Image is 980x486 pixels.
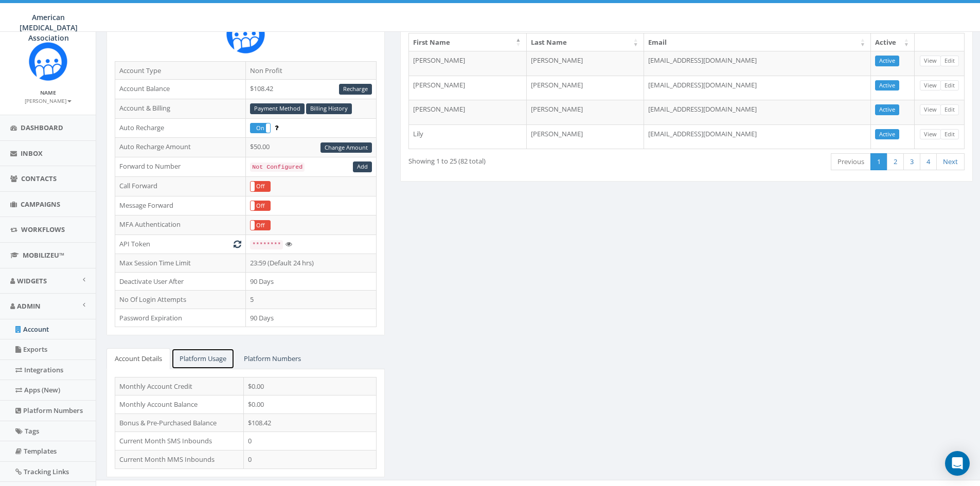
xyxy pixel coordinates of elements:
a: 1 [870,153,887,170]
img: Rally_Corp_Icon.png [226,15,265,53]
span: Widgets [17,276,47,285]
td: Account & Billing [115,99,246,118]
td: [EMAIL_ADDRESS][DOMAIN_NAME] [644,124,871,149]
a: Payment Method [250,103,305,114]
td: Auto Recharge Amount [115,138,246,157]
td: Call Forward [115,176,246,196]
a: Recharge [339,84,372,95]
td: 0 [244,451,377,469]
td: 90 Days [246,309,377,327]
a: Platform Numbers [236,348,309,369]
td: [PERSON_NAME] [409,76,526,100]
a: Edit [940,80,959,91]
span: Dashboard [21,123,63,132]
th: Last Name: activate to sort column ascending [527,33,644,51]
th: Email: activate to sort column ascending [644,33,871,51]
td: $0.00 [244,395,377,414]
td: Max Session Time Limit [115,254,246,272]
a: View [920,56,941,66]
td: 23:59 (Default 24 hrs) [246,254,377,272]
th: First Name: activate to sort column descending [409,33,526,51]
td: Monthly Account Credit [115,377,244,395]
td: [PERSON_NAME] [409,100,526,124]
td: $108.42 [246,80,377,99]
a: Change Amount [320,142,372,153]
a: Previous [831,153,871,170]
span: Inbox [21,149,43,158]
div: OnOff [250,181,271,192]
a: Active [875,129,899,140]
a: Add [353,161,372,172]
td: Monthly Account Balance [115,395,244,414]
a: Active [875,104,899,115]
td: Account Balance [115,80,246,99]
td: Auto Recharge [115,118,246,138]
a: [PERSON_NAME] [25,96,72,105]
a: View [920,80,941,91]
small: [PERSON_NAME] [25,97,72,104]
td: Account Type [115,61,246,80]
div: OnOff [250,220,271,231]
a: 3 [903,153,920,170]
td: [EMAIL_ADDRESS][DOMAIN_NAME] [644,100,871,124]
small: Name [40,89,56,96]
a: View [920,104,941,115]
label: Off [251,201,270,211]
a: Account Details [106,348,170,369]
td: Forward to Number [115,157,246,177]
a: Next [936,153,965,170]
td: $50.00 [246,138,377,157]
span: Contacts [21,174,57,183]
a: Billing History [306,103,352,114]
td: 90 Days [246,272,377,291]
td: No Of Login Attempts [115,291,246,309]
td: $108.42 [244,413,377,432]
label: Off [251,221,270,230]
td: [PERSON_NAME] [527,100,644,124]
td: Password Expiration [115,309,246,327]
span: Campaigns [21,200,60,209]
a: Platform Usage [171,348,235,369]
td: MFA Authentication [115,215,246,235]
td: Current Month SMS Inbounds [115,432,244,451]
td: [EMAIL_ADDRESS][DOMAIN_NAME] [644,51,871,76]
a: Edit [940,104,959,115]
td: [PERSON_NAME] [527,124,644,149]
a: Active [875,56,899,66]
img: Rally_Corp_Icon.png [29,42,67,81]
td: [PERSON_NAME] [527,51,644,76]
td: Message Forward [115,196,246,215]
span: Enable to prevent campaign failure. [275,123,278,132]
td: [PERSON_NAME] [409,51,526,76]
td: 5 [246,291,377,309]
span: American [MEDICAL_DATA] Association [20,12,78,43]
td: Bonus & Pre-Purchased Balance [115,413,244,432]
td: 0 [244,432,377,451]
td: Non Profit [246,61,377,80]
td: Lily [409,124,526,149]
a: Active [875,80,899,91]
div: Open Intercom Messenger [945,451,970,476]
div: Showing 1 to 25 (82 total) [408,152,631,166]
label: On [251,123,270,133]
div: OnOff [250,123,271,134]
td: [EMAIL_ADDRESS][DOMAIN_NAME] [644,76,871,100]
a: Edit [940,129,959,140]
td: Deactivate User After [115,272,246,291]
td: $0.00 [244,377,377,395]
a: 2 [887,153,904,170]
span: Workflows [21,225,65,234]
td: API Token [115,235,246,254]
a: View [920,129,941,140]
a: Edit [940,56,959,66]
code: Not Configured [250,163,305,172]
label: Off [251,182,270,191]
td: Current Month MMS Inbounds [115,451,244,469]
span: MobilizeU™ [23,250,64,260]
a: 4 [920,153,937,170]
th: Active: activate to sort column ascending [871,33,915,51]
td: [PERSON_NAME] [527,76,644,100]
span: Admin [17,301,41,311]
div: OnOff [250,201,271,211]
i: Generate New Token [234,241,241,247]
